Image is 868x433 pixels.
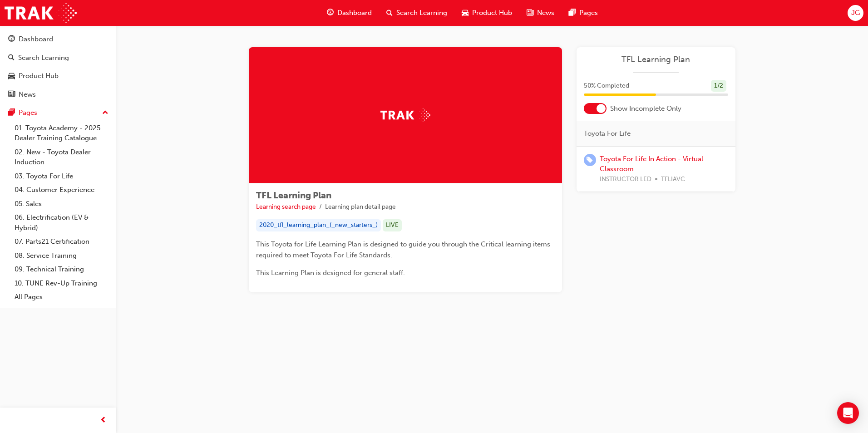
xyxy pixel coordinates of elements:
span: Toyota For Life [584,128,631,139]
a: Dashboard [4,31,112,48]
a: Toyota For Life In Action - Virtual Classroom [600,155,703,173]
div: 2020_tfl_learning_plan_(_new_starters_) [256,219,381,231]
a: News [4,86,112,103]
a: Product Hub [4,68,112,84]
span: JG [851,8,860,18]
span: TFLIAVC [661,174,685,185]
span: TFL Learning Plan [256,190,331,201]
button: Pages [4,104,112,121]
span: Show Incomplete Only [610,103,681,114]
a: All Pages [11,290,112,304]
a: 01. Toyota Academy - 2025 Dealer Training Catalogue [11,121,112,145]
span: This Learning Plan is designed for general staff. [256,269,405,277]
a: TFL Learning Plan [584,54,728,65]
a: 06. Electrification (EV & Hybrid) [11,211,112,235]
span: Dashboard [337,8,372,18]
a: Learning search page [256,203,316,211]
span: prev-icon [100,415,107,426]
div: Pages [19,108,37,118]
a: 07. Parts21 Certification [11,235,112,249]
a: guage-iconDashboard [320,4,379,22]
span: pages-icon [8,109,15,117]
span: INSTRUCTOR LED [600,174,651,185]
span: search-icon [386,7,393,19]
button: DashboardSearch LearningProduct HubNews [4,29,112,104]
div: Product Hub [19,71,59,81]
span: news-icon [527,7,533,19]
img: Trak [5,3,77,23]
a: Search Learning [4,49,112,66]
span: car-icon [462,7,469,19]
div: Open Intercom Messenger [837,402,859,424]
span: news-icon [8,91,15,99]
span: guage-icon [8,35,15,44]
li: Learning plan detail page [325,202,396,212]
div: Search Learning [18,53,69,63]
a: 02. New - Toyota Dealer Induction [11,145,112,169]
span: learningRecordVerb_ENROLL-icon [584,154,596,166]
a: news-iconNews [519,4,562,22]
div: 1 / 2 [711,80,726,92]
span: Pages [579,8,598,18]
span: guage-icon [327,7,334,19]
a: car-iconProduct Hub [454,4,519,22]
a: 09. Technical Training [11,262,112,276]
a: 08. Service Training [11,249,112,263]
span: search-icon [8,54,15,62]
a: 03. Toyota For Life [11,169,112,183]
div: LIVE [383,219,402,231]
a: 04. Customer Experience [11,183,112,197]
span: Product Hub [472,8,512,18]
img: Trak [380,108,430,122]
a: 10. TUNE Rev-Up Training [11,276,112,290]
span: This Toyota for Life Learning Plan is designed to guide you through the Critical learning items r... [256,240,552,259]
span: pages-icon [569,7,576,19]
div: News [19,89,36,100]
button: JG [848,5,863,21]
span: car-icon [8,72,15,80]
a: pages-iconPages [562,4,605,22]
span: News [537,8,554,18]
span: 50 % Completed [584,81,629,91]
a: search-iconSearch Learning [379,4,454,22]
span: up-icon [102,107,108,119]
div: Dashboard [19,34,53,44]
span: Search Learning [396,8,447,18]
a: 05. Sales [11,197,112,211]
